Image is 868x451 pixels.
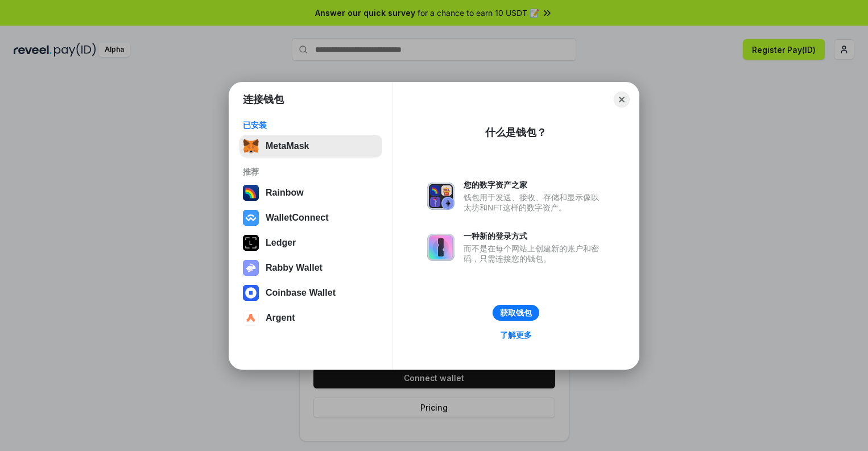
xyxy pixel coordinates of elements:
button: Rabby Wallet [239,256,382,279]
img: svg+xml,%3Csvg%20xmlns%3D%22http%3A%2F%2Fwww.w3.org%2F2000%2Fsvg%22%20fill%3D%22none%22%20viewBox... [427,183,454,210]
div: 推荐 [243,167,379,177]
div: MetaMask [266,141,309,151]
img: svg+xml,%3Csvg%20xmlns%3D%22http%3A%2F%2Fwww.w3.org%2F2000%2Fsvg%22%20fill%3D%22none%22%20viewBox... [243,260,259,276]
button: MetaMask [239,135,382,158]
div: 您的数字资产之家 [464,180,605,190]
img: svg+xml,%3Csvg%20width%3D%2228%22%20height%3D%2228%22%20viewBox%3D%220%200%2028%2028%22%20fill%3D... [243,210,259,226]
div: Ledger [266,238,296,248]
img: svg+xml,%3Csvg%20width%3D%22120%22%20height%3D%22120%22%20viewBox%3D%220%200%20120%20120%22%20fil... [243,185,259,201]
div: 获取钱包 [500,308,532,318]
button: 获取钱包 [493,305,539,321]
div: Argent [266,313,295,323]
button: Argent [239,307,382,329]
button: Coinbase Wallet [239,282,382,304]
img: svg+xml,%3Csvg%20xmlns%3D%22http%3A%2F%2Fwww.w3.org%2F2000%2Fsvg%22%20fill%3D%22none%22%20viewBox... [427,234,454,261]
div: Rabby Wallet [266,263,323,273]
div: 而不是在每个网站上创建新的账户和密码，只需连接您的钱包。 [464,243,605,264]
div: WalletConnect [266,213,329,223]
button: Rainbow [239,181,382,204]
div: 了解更多 [500,330,532,340]
div: 一种新的登录方式 [464,231,605,241]
img: svg+xml,%3Csvg%20fill%3D%22none%22%20height%3D%2233%22%20viewBox%3D%220%200%2035%2033%22%20width%... [243,138,259,154]
a: 了解更多 [493,328,539,342]
img: svg+xml,%3Csvg%20xmlns%3D%22http%3A%2F%2Fwww.w3.org%2F2000%2Fsvg%22%20width%3D%2228%22%20height%3... [243,235,259,251]
button: Ledger [239,231,382,254]
div: Coinbase Wallet [266,288,336,298]
button: WalletConnect [239,206,382,229]
img: svg+xml,%3Csvg%20width%3D%2228%22%20height%3D%2228%22%20viewBox%3D%220%200%2028%2028%22%20fill%3D... [243,285,259,301]
h1: 连接钱包 [243,93,284,106]
div: 已安装 [243,120,379,130]
div: 什么是钱包？ [485,126,547,139]
img: svg+xml,%3Csvg%20width%3D%2228%22%20height%3D%2228%22%20viewBox%3D%220%200%2028%2028%22%20fill%3D... [243,310,259,326]
div: Rainbow [266,188,304,198]
div: 钱包用于发送、接收、存储和显示像以太坊和NFT这样的数字资产。 [464,192,605,213]
button: Close [614,92,630,107]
